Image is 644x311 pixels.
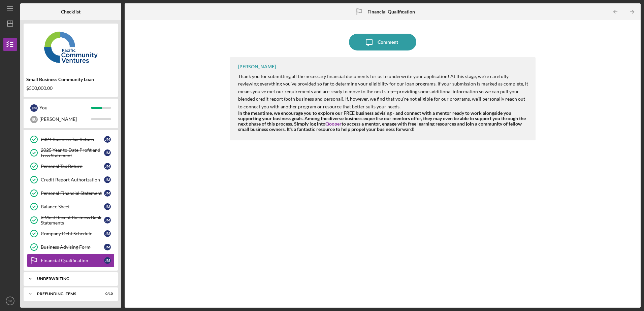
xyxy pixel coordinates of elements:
b: Financial Qualification [367,9,415,14]
a: Balance SheetJM [27,200,115,213]
a: Company Debt ScheduleJM [27,227,115,240]
button: Comment [349,34,416,50]
div: 2024 Business Tax Return [41,137,104,142]
div: Company Debt Schedule [41,231,104,236]
div: Financial Qualification [41,258,104,263]
div: Business Advising Form [41,244,104,250]
div: [PERSON_NAME] [238,64,276,69]
div: Prefunding Items [37,292,96,296]
div: You [39,102,91,113]
div: Underwriting [37,277,109,281]
div: J M [104,217,111,223]
div: J M [104,163,111,170]
div: Personal Financial Statement [41,191,104,196]
a: Financial QualificationJM [27,254,115,267]
div: [PERSON_NAME] [39,113,91,125]
div: 3 Most Recent Business Bank Statements [41,215,104,226]
img: Product logo [24,27,118,67]
b: Checklist [61,9,80,14]
p: Thank you for submitting all the necessary financial documents for us to underwrite your applicat... [238,73,528,110]
a: Personal Tax ReturnJM [27,160,115,173]
div: J M [104,257,111,264]
strong: In the meantime, we encourage you to explore our FREE business advising - and connect with a ment... [238,110,526,132]
div: Comment [378,34,398,50]
text: JM [8,299,12,303]
div: $500,000.00 [26,85,115,91]
a: Business Advising FormJM [27,240,115,254]
div: J M [104,190,111,197]
a: Credit Report AuthorizationJM [27,173,115,186]
button: JM [3,294,17,308]
a: 2025 Year to Date Profit and Loss StatementJM [27,146,115,160]
div: Credit Report Authorization [41,177,104,182]
a: 2024 Business Tax ReturnJM [27,133,115,146]
div: 0 / 10 [101,292,113,296]
div: Balance Sheet [41,204,104,209]
div: J M [104,230,111,237]
div: 2025 Year to Date Profit and Loss Statement [41,147,104,158]
div: J M [30,104,38,112]
div: J M [104,176,111,183]
div: Personal Tax Return [41,164,104,169]
div: R U [30,116,38,123]
div: J M [104,244,111,250]
a: 3 Most Recent Business Bank StatementsJM [27,213,115,227]
div: J M [104,203,111,210]
div: J M [104,149,111,156]
a: Qooper [325,121,342,127]
div: Small Business Community Loan [26,77,115,82]
div: J M [104,136,111,143]
a: Personal Financial StatementJM [27,186,115,200]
